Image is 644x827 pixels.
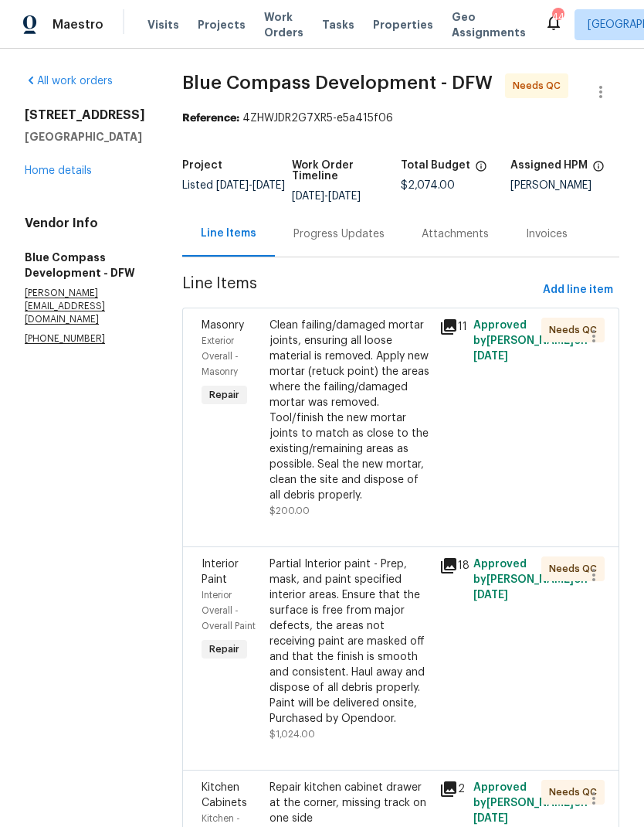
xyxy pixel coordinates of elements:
[328,191,361,202] span: [DATE]
[182,276,537,305] span: Line Items
[510,160,588,171] h5: Assigned HPM
[473,320,588,362] span: Approved by [PERSON_NAME] on
[475,160,487,180] span: The total cost of line items that have been proposed by Opendoor. This sum includes line items th...
[269,780,430,826] div: Repair kitchen cabinet drawer at the corner, missing track on one side
[216,180,249,191] span: [DATE]
[526,226,568,242] div: Invoices
[182,180,285,191] span: Listed
[543,281,613,300] span: Add line item
[182,111,619,126] div: 4ZHWJDR2G7XR5-e5a415f06
[549,561,603,577] span: Needs QC
[198,17,246,32] span: Projects
[202,782,247,808] span: Kitchen Cabinets
[473,559,588,601] span: Approved by [PERSON_NAME] on
[269,318,430,503] div: Clean failing/damaged mortar joints, ensuring all loose material is removed. Apply new mortar (re...
[292,160,402,182] h5: Work Order Timeline
[439,556,464,575] div: 18
[439,318,464,336] div: 11
[592,160,605,180] span: The hpm assigned to this work order.
[25,216,145,231] h4: Vendor Info
[373,17,433,32] span: Properties
[537,276,619,305] button: Add line item
[202,320,244,331] span: Masonry
[203,387,246,403] span: Repair
[549,322,603,338] span: Needs QC
[473,782,588,824] span: Approved by [PERSON_NAME] on
[216,180,285,191] span: -
[25,250,145,281] h5: Blue Compass Development - DFW
[25,76,113,87] a: All work orders
[292,191,324,202] span: [DATE]
[25,129,145,145] h5: [GEOGRAPHIC_DATA]
[552,9,563,25] div: 44
[201,226,256,241] div: Line Items
[253,180,285,191] span: [DATE]
[513,78,567,94] span: Needs QC
[473,813,508,824] span: [DATE]
[452,9,526,40] span: Geo Assignments
[401,180,455,191] span: $2,074.00
[182,73,493,92] span: Blue Compass Development - DFW
[202,590,256,631] span: Interior Overall - Overall Paint
[203,642,246,657] span: Repair
[473,351,508,362] span: [DATE]
[401,160,470,171] h5: Total Budget
[53,17,103,32] span: Maestro
[269,730,315,739] span: $1,024.00
[269,556,430,727] div: Partial Interior paint - Prep, mask, and paint specified interior areas. Ensure that the surface ...
[202,336,239,376] span: Exterior Overall - Masonry
[25,165,92,176] a: Home details
[264,9,303,40] span: Work Orders
[439,780,464,798] div: 2
[202,559,239,585] span: Interior Paint
[422,226,489,242] div: Attachments
[147,17,179,32] span: Visits
[292,191,361,202] span: -
[269,506,310,516] span: $200.00
[473,590,508,601] span: [DATE]
[322,19,354,30] span: Tasks
[182,160,222,171] h5: Project
[25,107,145,123] h2: [STREET_ADDRESS]
[293,226,385,242] div: Progress Updates
[510,180,620,191] div: [PERSON_NAME]
[549,784,603,800] span: Needs QC
[182,113,239,124] b: Reference:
